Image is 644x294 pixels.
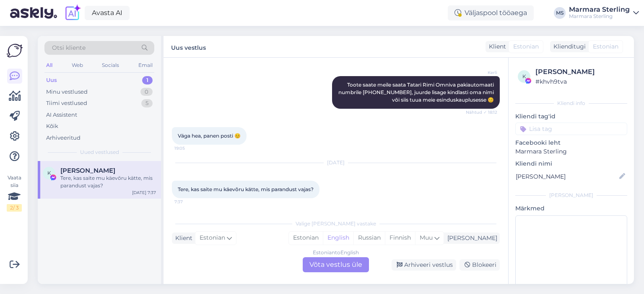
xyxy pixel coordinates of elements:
[353,232,385,244] div: Russian
[466,69,497,76] span: Kerli
[516,172,618,181] input: Lisa nimi
[7,43,23,59] img: Askly Logo
[46,111,77,119] div: AI Assistent
[178,133,241,139] span: Väga hea, panen posti 😊
[515,138,627,147] p: Facebooki leht
[178,186,314,192] span: Tere, kas saite mu käevõru kätte, mis parandust vajas?
[64,4,81,22] img: explore-ai
[569,6,630,13] div: Marmara Sterling
[550,42,586,51] div: Klienditugi
[47,170,51,176] span: K
[200,233,225,243] span: Estonian
[515,112,627,121] p: Kliendi tag'id
[172,159,500,166] div: [DATE]
[46,88,88,96] div: Minu vestlused
[303,257,369,272] div: Võta vestlus üle
[420,234,433,241] span: Muu
[466,109,497,115] span: Nähtud ✓ 18:12
[46,134,80,142] div: Arhiveeritud
[80,148,119,156] span: Uued vestlused
[515,123,627,135] input: Lisa tag
[7,204,22,212] div: 2 / 3
[171,41,206,52] label: Uus vestlus
[522,73,526,79] span: k
[515,147,627,156] p: Marmara Sterling
[85,6,130,20] a: Avasta AI
[515,159,627,168] p: Kliendi nimi
[515,192,627,199] div: [PERSON_NAME]
[140,88,153,96] div: 0
[323,232,353,244] div: English
[172,220,500,228] div: Valige [PERSON_NAME] vastake
[174,199,206,205] span: 7:37
[132,189,156,196] div: [DATE] 7:37
[289,232,323,244] div: Estonian
[46,76,57,84] div: Uus
[52,43,86,52] span: Otsi kliente
[535,77,625,86] div: # khvh9tva
[515,100,627,107] div: Kliendi info
[515,204,627,213] p: Märkmed
[593,42,618,51] span: Estonian
[172,234,192,243] div: Klient
[44,60,54,71] div: All
[569,13,630,20] div: Marmara Sterling
[486,42,506,51] div: Klient
[392,259,456,271] div: Arhiveeri vestlus
[60,167,115,174] span: Karen Frohberg
[444,234,497,243] div: [PERSON_NAME]
[142,76,153,84] div: 1
[174,145,206,151] span: 19:05
[141,99,153,107] div: 5
[535,67,625,77] div: [PERSON_NAME]
[338,82,495,103] span: Toote saate meile saata Tatari Rimi Omniva pakiautomaati numbrile [PHONE_NUMBER], juurde lisage k...
[46,122,58,130] div: Kõik
[60,174,156,189] div: Tere, kas saite mu käevõru kätte, mis parandust vajas?
[137,60,154,71] div: Email
[513,42,539,51] span: Estonian
[100,60,121,71] div: Socials
[448,5,534,20] div: Väljaspool tööaega
[7,174,22,212] div: Vaata siia
[46,99,87,107] div: Tiimi vestlused
[569,6,639,20] a: Marmara SterlingMarmara Sterling
[385,232,415,244] div: Finnish
[313,249,359,256] div: Estonian to English
[70,60,85,71] div: Web
[554,7,566,19] div: MS
[460,259,500,271] div: Blokeeri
